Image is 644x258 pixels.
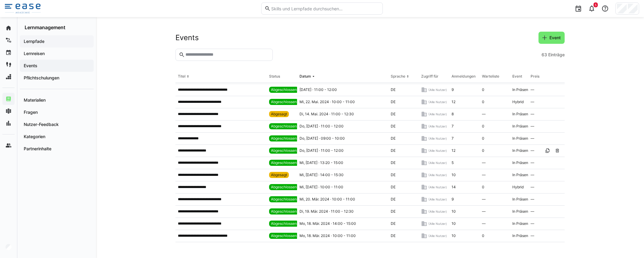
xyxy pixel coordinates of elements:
span: (Alle Nutzer) [428,124,447,128]
div: Sprache [391,74,405,79]
span: 14 [452,185,456,190]
span: (Alle Nutzer) [428,234,447,238]
span: 0 [482,185,484,190]
div: Preis [531,74,539,79]
span: (Alle Nutzer) [428,148,447,153]
span: Einträge [548,52,565,58]
span: DE [391,233,396,238]
span: Abgeschlossen [271,136,297,141]
span: — [531,136,534,141]
span: 12 [452,99,455,104]
span: 7 [452,136,454,141]
span: In Präsenz [512,173,530,177]
span: In Präsenz [512,136,530,141]
span: Mo, 18. Mär. 2024 · 14:00 - 15:00 [299,221,356,226]
span: Hybrid [512,185,524,190]
span: Abgeschlossen [271,148,297,153]
span: Abgeschlossen [271,209,297,214]
span: [DATE] · 11:00 - 12:00 [299,87,337,92]
span: — [531,209,534,214]
span: — [482,160,486,165]
span: (Alle Nutzer) [428,88,447,92]
span: Do, [DATE] · 09:00 - 10:00 [299,136,345,141]
span: Abgeschlossen [271,233,297,238]
span: DE [391,87,396,92]
span: Event [549,35,562,41]
div: Event [512,74,522,79]
span: Mo, 18. Mär. 2024 · 10:00 - 11:00 [299,233,356,238]
span: Abgeschlossen [271,87,297,92]
span: Hybrid [512,99,524,104]
span: DE [391,136,396,141]
span: DE [391,173,396,177]
span: DE [391,185,396,190]
span: 0 [482,99,484,104]
span: Di, 19. Mär. 2024 · 11:00 - 12:30 [299,209,354,214]
span: Abgeschlossen [271,221,297,226]
span: (Alle Nutzer) [428,185,447,189]
span: (Alle Nutzer) [428,221,447,226]
span: — [531,173,534,177]
span: — [531,185,534,190]
span: In Präsenz [512,197,530,202]
span: DE [391,221,396,226]
span: Abgeschlossen [271,185,297,190]
span: (Alle Nutzer) [428,173,447,177]
span: DE [391,148,396,153]
span: In Präsenz [512,160,530,165]
span: — [531,87,534,92]
input: Skills und Lernpfade durchsuchen… [271,6,379,11]
span: Mi, [DATE] · 14:00 - 15:30 [299,173,344,177]
span: 10 [452,209,456,214]
span: 9 [452,87,454,92]
span: — [531,99,534,104]
span: 10 [452,233,456,238]
button: Event [538,32,565,44]
h2: Events [175,33,199,42]
span: 0 [482,124,484,129]
span: 7 [452,124,454,129]
div: Datum [299,74,311,79]
span: In Präsenz [512,148,530,153]
span: Abgesagt [271,173,287,177]
span: Abgeschlossen [271,160,297,165]
div: Zugriff für [421,74,438,79]
span: — [531,148,534,153]
span: Mi, [DATE] · 10:00 - 11:00 [299,185,343,190]
span: 12 [452,148,455,153]
span: 10 [452,173,456,177]
span: In Präsenz [512,209,530,214]
span: (Alle Nutzer) [428,136,447,141]
span: (Alle Nutzer) [428,112,447,116]
span: — [482,112,486,117]
span: In Präsenz [512,124,530,129]
span: In Präsenz [512,87,530,92]
span: — [531,124,534,129]
span: (Alle Nutzer) [428,209,447,214]
div: Warteliste [482,74,499,79]
span: (Alle Nutzer) [428,197,447,201]
span: — [531,233,534,238]
span: (Alle Nutzer) [428,161,447,165]
span: DE [391,99,396,104]
span: 5 [595,3,597,7]
div: Titel [178,74,185,79]
span: — [531,221,534,226]
span: — [531,112,534,117]
span: — [531,160,534,165]
div: Status [269,74,280,79]
span: Abgeschlossen [271,197,297,202]
span: — [482,221,486,226]
span: Abgeschlossen [271,99,297,104]
div: Anmeldungen [452,74,476,79]
span: 8 [452,112,454,117]
span: (Alle Nutzer) [428,100,447,104]
span: — [482,209,486,214]
span: DE [391,209,396,214]
span: Do, [DATE] · 11:00 - 12:00 [299,148,344,153]
span: Mi, [DATE] · 13:20 - 15:00 [299,160,343,165]
span: In Präsenz [512,221,530,226]
span: 63 [542,52,547,58]
span: Do, [DATE] · 11:00 - 12:00 [299,124,344,129]
span: In Präsenz [512,233,530,238]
